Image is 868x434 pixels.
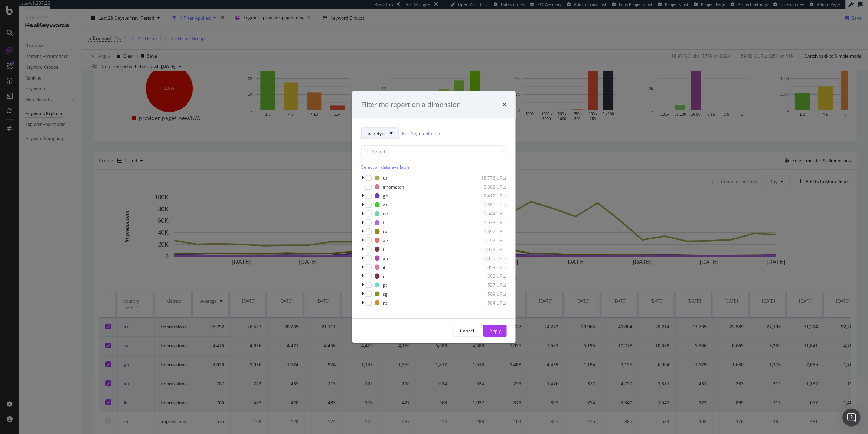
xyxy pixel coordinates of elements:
[352,91,516,343] div: modal
[470,210,507,217] div: 1,544 URLs
[470,175,507,181] div: 18,776 URLs
[361,164,507,171] div: Select all data available
[361,100,461,110] div: Filter the report on a dimension
[470,184,507,190] div: 3,302 URLs
[470,237,507,244] div: 1,192 URLs
[460,328,474,334] div: Cancel
[470,255,507,261] div: 1,036 URLs
[383,228,388,235] div: ca
[383,273,386,279] div: nl
[383,264,385,270] div: it
[361,145,507,158] input: Search
[383,193,388,199] div: gb
[502,100,507,110] div: times
[383,246,386,253] div: tr
[470,309,507,315] div: 477 URLs
[843,409,861,427] div: Open Intercom Messenger
[402,129,440,137] a: Edit Segmentation
[470,219,507,226] div: 1,538 URLs
[361,128,399,139] button: pagetype
[470,264,507,270] div: 859 URLs
[470,228,507,235] div: 1,397 URLs
[470,291,507,297] div: 509 URLs
[383,309,388,315] div: se
[470,300,507,306] div: 504 URLs
[383,184,404,190] div: #nomatch
[489,328,501,334] div: Apply
[454,325,480,337] button: Cancel
[383,291,388,297] div: sg
[483,325,507,337] button: Apply
[470,282,507,288] div: 537 URLs
[383,255,388,261] div: au
[383,175,388,181] div: us
[368,130,387,136] span: pagetype
[383,300,388,306] div: nz
[383,282,387,288] div: pt
[383,219,386,226] div: fr
[383,237,388,244] div: ae
[383,202,388,208] div: es
[470,246,507,253] div: 1,072 URLs
[383,210,388,217] div: de
[470,273,507,279] div: 602 URLs
[470,193,507,199] div: 2,412 URLs
[470,202,507,208] div: 1,650 URLs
